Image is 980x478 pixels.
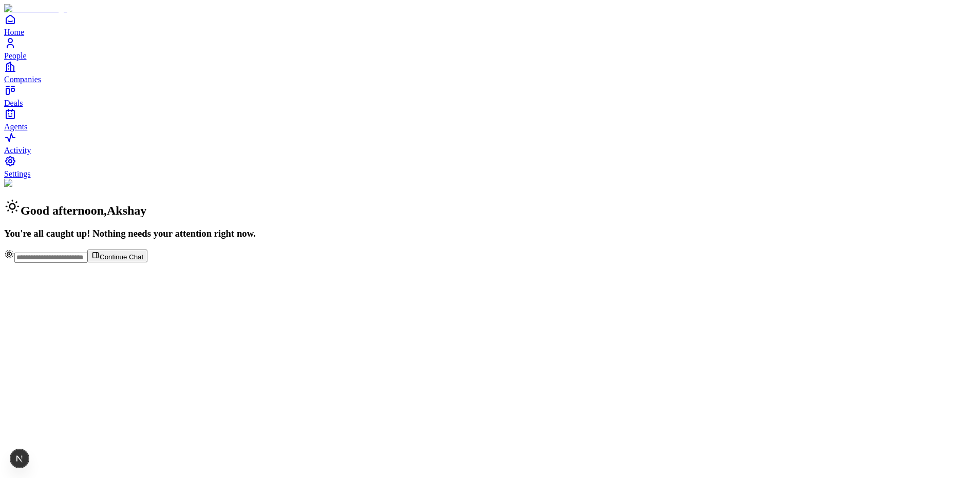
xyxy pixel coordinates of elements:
[4,4,67,13] img: Item Brain Logo
[4,198,976,218] h2: Good afternoon , Akshay
[4,155,976,178] a: Settings
[4,146,31,155] span: Activity
[4,84,976,107] a: Deals
[4,37,976,60] a: People
[4,169,31,178] span: Settings
[100,253,143,261] span: Continue Chat
[4,28,24,36] span: Home
[4,13,976,36] a: Home
[4,61,976,84] a: Companies
[4,122,27,131] span: Agents
[4,131,976,155] a: Activity
[87,250,147,262] button: Continue Chat
[4,99,23,107] span: Deals
[4,228,976,239] h3: You're all caught up! Nothing needs your attention right now.
[4,51,27,60] span: People
[4,179,52,188] img: Background
[4,108,976,131] a: Agents
[4,75,41,84] span: Companies
[4,249,976,263] div: Continue Chat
